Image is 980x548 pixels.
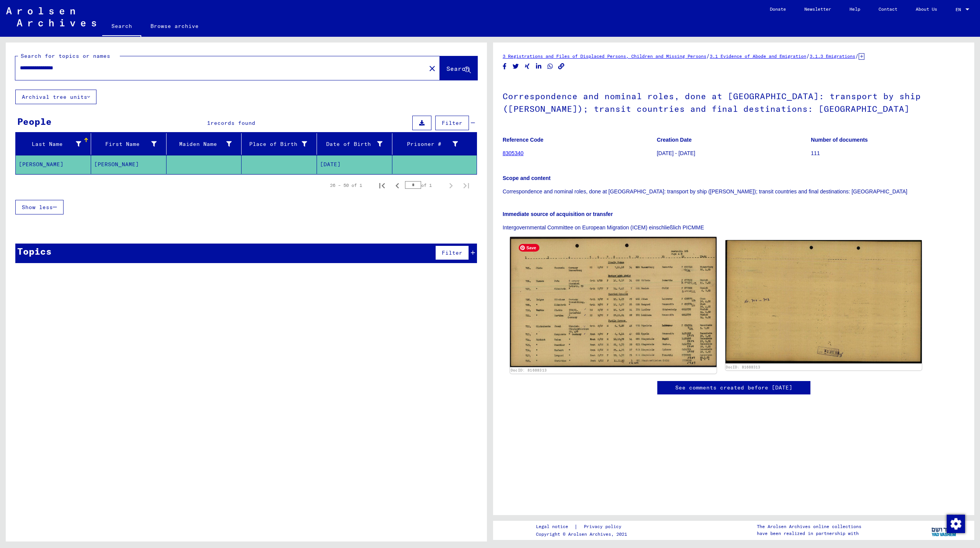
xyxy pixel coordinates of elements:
[947,515,965,533] img: Change consent
[536,523,574,531] a: Legal notice
[503,79,965,125] h1: Correspondence and nominal roles, done at [GEOGRAPHIC_DATA]: transport by ship ([PERSON_NAME]); t...
[395,138,467,150] div: Prisoner #
[374,178,390,193] button: First page
[725,240,922,363] img: 002.jpg
[19,138,91,150] div: Last Name
[511,368,547,373] a: DocID: 81688313
[503,137,544,143] b: Reference Code
[21,52,110,59] mat-label: Search for topics or names
[170,138,242,150] div: Maiden Name
[102,17,141,37] a: Search
[207,119,211,126] span: 1
[675,384,792,392] a: See comments created before [DATE]
[443,178,459,193] button: Next page
[392,133,477,155] mat-header-cell: Prisoner #
[22,204,53,211] span: Show less
[536,531,630,538] p: Copyright © Arolsen Archives, 2021
[19,140,81,148] div: Last Name
[17,115,52,128] div: People
[557,62,565,71] button: Copy link
[535,62,543,71] button: Share on LinkedIn
[523,62,531,71] button: Share on Xing
[757,530,861,537] p: have been realized in partnership with
[806,52,810,59] span: /
[330,182,362,189] div: 26 – 50 of 1
[425,61,440,76] button: Clear
[710,53,806,59] a: 3.1 Evidence of Abode and Emigration
[930,520,959,540] img: yv_logo.png
[167,133,242,155] mat-header-cell: Maiden Name
[428,64,437,73] mat-icon: close
[503,188,965,196] p: Correspondence and nominal roles, done at [GEOGRAPHIC_DATA]: transport by ship ([PERSON_NAME]); t...
[811,149,965,157] p: 111
[6,7,96,26] img: Arolsen_neg.svg
[16,133,91,155] mat-header-cell: Last Name
[395,140,458,148] div: Prisoner #
[15,200,64,214] button: Show less
[91,133,167,155] mat-header-cell: First Name
[459,178,474,193] button: Last page
[503,224,965,232] p: Intergovernmental Committee on European Migration (ICEM) einschließlich PICMME
[810,53,855,59] a: 3.1.3 Emigrations
[435,245,469,260] button: Filter
[242,133,317,155] mat-header-cell: Place of Birth
[503,53,706,59] a: 3 Registrations and Files of Displaced Persons, Children and Missing Persons
[94,138,166,150] div: First Name
[405,182,443,189] div: of 1
[320,138,392,150] div: Date of Birth
[501,62,509,71] button: Share on Facebook
[442,249,462,256] span: Filter
[510,237,716,367] img: 001.jpg
[170,140,232,148] div: Maiden Name
[519,244,539,252] span: Save
[503,150,524,156] a: 8305340
[245,138,317,150] div: Place of Birth
[390,178,405,193] button: Previous page
[317,133,392,155] mat-header-cell: Date of Birth
[578,523,630,531] a: Privacy policy
[440,56,477,80] button: Search
[245,140,307,148] div: Place of Birth
[141,17,208,35] a: Browse archive
[546,62,554,71] button: Share on WhatsApp
[757,523,861,530] p: The Arolsen Archives online collections
[536,523,630,531] div: |
[657,137,692,143] b: Creation Date
[17,244,52,258] div: Topics
[320,140,382,148] div: Date of Birth
[435,116,469,130] button: Filter
[317,155,392,174] mat-cell: [DATE]
[811,137,868,143] b: Number of documents
[955,7,964,12] span: EN
[442,119,462,126] span: Filter
[503,175,550,181] b: Scope and content
[726,365,760,369] a: DocID: 81688313
[91,155,167,174] mat-cell: [PERSON_NAME]
[855,52,859,59] span: /
[446,65,469,72] span: Search
[94,140,157,148] div: First Name
[211,119,255,126] span: records found
[16,155,91,174] mat-cell: [PERSON_NAME]
[512,62,520,71] button: Share on Twitter
[657,149,811,157] p: [DATE] - [DATE]
[15,90,96,104] button: Archival tree units
[706,52,710,59] span: /
[503,211,613,217] b: Immediate source of acquisition or transfer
